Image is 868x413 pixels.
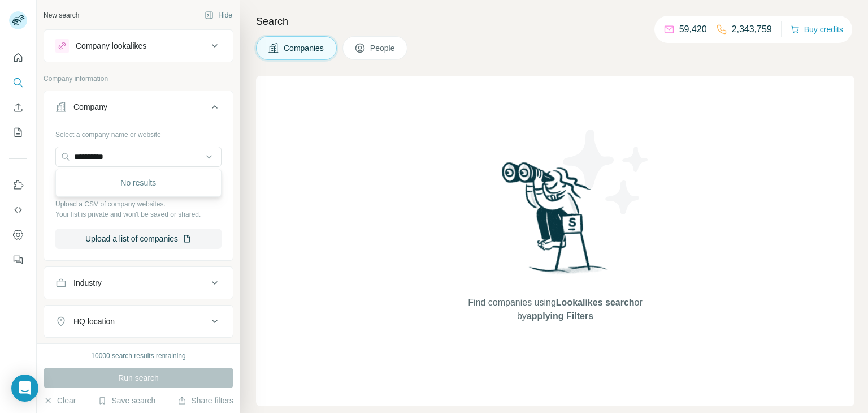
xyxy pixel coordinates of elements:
[732,23,772,36] p: 2,343,759
[9,175,27,195] button: Use Surfe on LinkedIn
[44,10,79,20] div: New search
[76,40,146,51] div: Company lookalikes
[9,249,27,270] button: Feedback
[73,101,107,113] div: Company
[527,311,593,321] span: applying Filters
[497,159,614,285] img: Surfe Illustration - Woman searching with binoculars
[55,125,222,140] div: Select a company name or website
[284,42,325,54] span: Companies
[9,72,27,93] button: Search
[11,375,38,402] div: Open Intercom Messenger
[791,21,843,37] button: Buy credits
[9,225,27,245] button: Dashboard
[197,7,240,24] button: Hide
[44,269,233,296] button: Industry
[55,199,222,209] p: Upload a CSV of company websites.
[9,122,27,143] button: My lists
[91,351,185,361] div: 10000 search results remaining
[556,298,635,307] span: Lookalikes search
[44,74,233,84] p: Company information
[44,395,76,406] button: Clear
[679,23,707,36] p: 59,420
[44,308,233,335] button: HQ location
[256,14,854,29] h4: Search
[44,32,233,59] button: Company lookalikes
[98,395,155,406] button: Save search
[73,277,102,289] div: Industry
[44,93,233,125] button: Company
[58,171,219,194] div: No results
[73,316,115,327] div: HQ location
[9,200,27,220] button: Use Surfe API
[55,209,222,220] p: Your list is private and won't be saved or shared.
[9,48,27,68] button: Quick start
[55,229,222,249] button: Upload a list of companies
[370,42,396,54] span: People
[555,121,657,223] img: Surfe Illustration - Stars
[177,395,233,406] button: Share filters
[9,97,27,118] button: Enrich CSV
[465,296,645,323] span: Find companies using or by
